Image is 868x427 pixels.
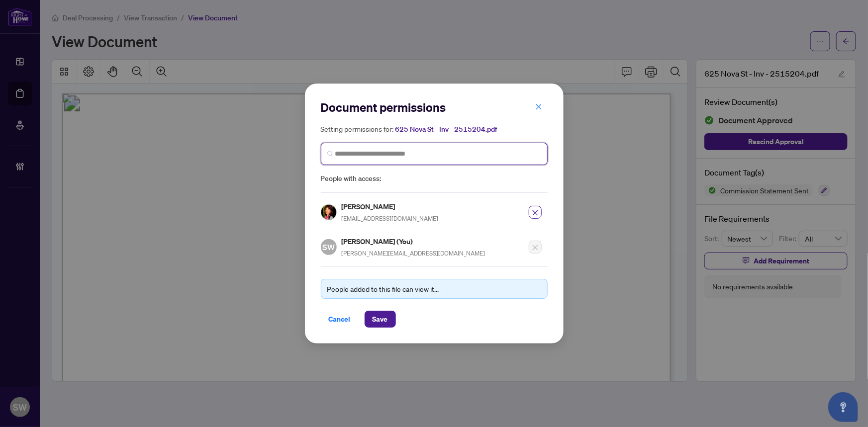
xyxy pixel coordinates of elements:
[342,201,439,212] h5: [PERSON_NAME]
[321,99,548,115] h2: Document permissions
[321,123,548,135] h5: Setting permissions for:
[329,311,351,327] span: Cancel
[373,311,388,327] span: Save
[322,241,335,254] span: SW
[395,125,497,134] span: 625 Nova St - Inv - 2515204.pdf
[365,311,396,328] button: Save
[321,311,359,328] button: Cancel
[532,209,539,216] span: close
[342,250,485,257] span: [PERSON_NAME][EMAIL_ADDRESS][DOMAIN_NAME]
[321,173,548,184] span: People with access:
[342,236,485,247] h5: [PERSON_NAME] (You)
[327,283,541,294] div: People added to this file can view it...
[327,151,333,157] img: search_icon
[535,103,542,110] span: close
[828,392,858,422] button: Open asap
[321,205,336,220] img: Profile Icon
[342,215,439,222] span: [EMAIL_ADDRESS][DOMAIN_NAME]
